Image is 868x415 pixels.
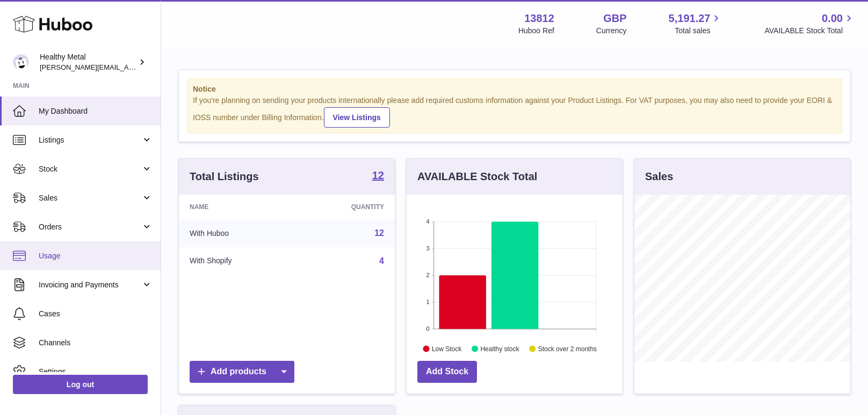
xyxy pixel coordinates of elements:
img: jose@healthy-metal.com [13,54,29,70]
div: If you're planning on sending your products internationally please add required customs informati... [193,95,836,128]
div: Huboo Ref [518,26,554,36]
a: 4 [379,256,384,265]
a: Log out [13,375,148,394]
text: Stock over 2 months [538,345,597,352]
text: 0 [426,325,429,332]
span: 0.00 [822,11,843,26]
span: AVAILABLE Stock Total [764,26,855,36]
text: 2 [426,272,429,278]
h3: AVAILABLE Stock Total [417,169,537,184]
a: 12 [374,228,384,238]
td: With Huboo [179,219,295,247]
a: 0.00 AVAILABLE Stock Total [764,11,855,36]
a: 5,191.27 Total sales [669,11,723,36]
span: 5,191.27 [669,11,711,26]
span: Total sales [675,26,722,36]
a: 12 [372,170,384,183]
a: View Listings [324,107,390,128]
span: Cases [39,309,153,319]
span: Invoicing and Payments [39,280,141,290]
text: 4 [426,218,429,225]
strong: 12 [372,170,384,181]
strong: 13812 [524,11,554,26]
text: Low Stock [432,345,462,352]
span: Settings [39,367,153,377]
span: Sales [39,193,141,203]
a: Add Stock [417,361,477,383]
div: Currency [596,26,627,36]
span: Orders [39,222,141,232]
span: Usage [39,251,153,261]
span: My Dashboard [39,106,153,116]
text: Healthy stock [480,345,519,352]
span: Channels [39,338,153,348]
strong: GBP [603,11,626,26]
text: 3 [426,245,429,251]
span: [PERSON_NAME][EMAIL_ADDRESS][DOMAIN_NAME] [40,63,215,71]
h3: Sales [645,169,673,184]
div: Healthy Metal [40,52,136,72]
th: Quantity [295,195,395,219]
strong: Notice [193,84,836,94]
span: Listings [39,135,141,145]
h3: Total Listings [190,169,259,184]
text: 1 [426,299,429,305]
span: Stock [39,164,141,174]
td: With Shopify [179,247,295,275]
a: Add products [190,361,294,383]
th: Name [179,195,295,219]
